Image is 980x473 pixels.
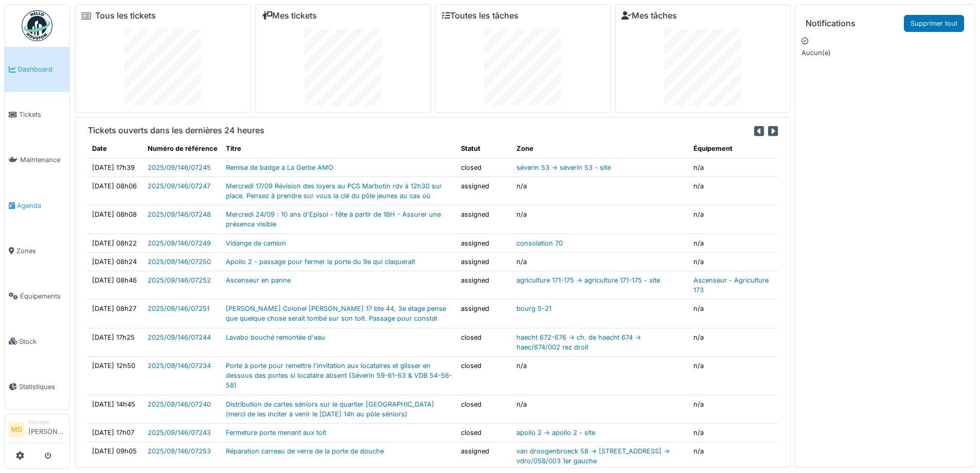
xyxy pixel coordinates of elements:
[689,177,778,205] td: n/a
[148,276,211,284] a: 2025/09/146/07252
[88,177,144,205] td: [DATE] 08h06
[88,423,144,442] td: [DATE] 17h07
[621,11,677,21] a: Mes tâches
[226,400,434,418] a: Distribution de cartes séniors sur le quartier [GEOGRAPHIC_DATA] (merci de les inciter à venir le...
[457,139,512,158] th: Statut
[226,447,384,455] a: Réparation carreau de verre de la porte de douche
[9,422,24,437] li: MD
[689,139,778,158] th: Équipement
[19,110,65,119] span: Tickets
[144,139,222,158] th: Numéro de référence
[689,158,778,177] td: n/a
[226,362,452,389] a: Porte à porte pour remettre l'invitation aux locataires et glisser en dessous des portes si locat...
[5,92,69,137] a: Tickets
[516,334,641,351] a: haecht 672-676 -> ch. de haecht 674 -> haec/674/002 rez droit
[689,252,778,271] td: n/a
[88,158,144,177] td: [DATE] 17h39
[457,234,512,252] td: assigned
[516,164,611,171] a: séverin 53 -> séverin 53 - site
[5,137,69,183] a: Maintenance
[689,300,778,328] td: n/a
[516,239,563,247] a: consolation 70
[226,258,415,266] a: Apollo 2 - passage pour fermer la porte du 9e qui claquerait
[148,239,211,247] a: 2025/09/146/07249
[689,328,778,356] td: n/a
[806,19,856,28] h6: Notifications
[88,357,144,395] td: [DATE] 12h50
[457,177,512,205] td: assigned
[9,418,65,443] a: MD Manager[PERSON_NAME]
[262,11,317,21] a: Mes tickets
[28,418,65,441] li: [PERSON_NAME]
[457,442,512,470] td: assigned
[457,205,512,234] td: assigned
[88,252,144,271] td: [DATE] 08h24
[226,182,442,200] a: Mercredi 17/09 Révision des loyers au PCS Marbotin rdv à 12h30 sur place. Pensez à prendre sur vo...
[148,211,211,218] a: 2025/09/146/07248
[88,328,144,356] td: [DATE] 17h25
[512,177,689,205] td: n/a
[5,183,69,228] a: Agenda
[516,447,670,465] a: van droogenbroeck 58 -> [STREET_ADDRESS] -> vdro/058/003 1er gauche
[88,395,144,423] td: [DATE] 14h45
[16,246,65,256] span: Zones
[516,305,551,312] a: bourg 5-21
[22,10,52,41] img: Badge_color-CXgf-gQk.svg
[88,234,144,252] td: [DATE] 08h22
[457,300,512,328] td: assigned
[88,126,264,135] h6: Tickets ouverts dans les dernières 24 heures
[19,382,65,392] span: Statistiques
[457,158,512,177] td: closed
[689,442,778,470] td: n/a
[689,395,778,423] td: n/a
[457,328,512,356] td: closed
[88,205,144,234] td: [DATE] 08h08
[148,182,210,190] a: 2025/09/146/07247
[28,418,65,426] div: Manager
[20,155,65,165] span: Maintenance
[457,423,512,442] td: closed
[226,305,446,322] a: [PERSON_NAME] Colonel [PERSON_NAME] 17 bte 44, 3e étage pense que quelque chose serait tombé sur ...
[5,228,69,273] a: Zones
[88,300,144,328] td: [DATE] 08h27
[226,239,286,247] a: Vidange de camion
[512,395,689,423] td: n/a
[226,211,441,228] a: Mercredi 24/09 : 10 ans d'Episol - fête à partir de 18H - Assurer une présence visible
[5,273,69,319] a: Équipements
[5,319,69,364] a: Stock
[512,357,689,395] td: n/a
[88,271,144,299] td: [DATE] 08h46
[5,47,69,92] a: Dashboard
[88,442,144,470] td: [DATE] 09h05
[226,334,325,341] a: Lavabo bouché remontée d'eau
[18,64,65,74] span: Dashboard
[516,276,660,284] a: agriculture 171-175 -> agriculture 171-175 - site
[148,362,211,370] a: 2025/09/146/07234
[148,447,211,455] a: 2025/09/146/07253
[148,429,211,436] a: 2025/09/146/07243
[148,334,211,341] a: 2025/09/146/07244
[148,258,211,266] a: 2025/09/146/07250
[457,357,512,395] td: closed
[689,423,778,442] td: n/a
[689,234,778,252] td: n/a
[20,291,65,301] span: Équipements
[904,15,964,32] a: Supprimer tout
[19,337,65,346] span: Stock
[148,400,211,408] a: 2025/09/146/07240
[17,201,65,211] span: Agenda
[226,429,326,436] a: Fermeture porte menant aux toit
[148,164,211,171] a: 2025/09/146/07245
[226,164,333,171] a: Remise de badge a La Gerbe AMO
[512,139,689,158] th: Zone
[457,271,512,299] td: assigned
[95,11,156,21] a: Tous les tickets
[689,357,778,395] td: n/a
[512,205,689,234] td: n/a
[457,252,512,271] td: assigned
[222,139,457,158] th: Titre
[516,429,595,436] a: apollo 2 -> apollo 2 - site
[226,276,291,284] a: Ascenseur en panne
[801,48,968,58] p: Aucun(e)
[5,364,69,409] a: Statistiques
